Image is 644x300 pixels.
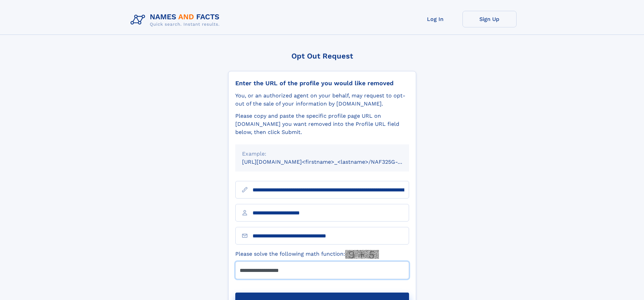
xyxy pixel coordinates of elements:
div: Opt Out Request [228,52,416,60]
a: Sign Up [462,11,517,27]
div: Please copy and paste the specific profile page URL on [DOMAIN_NAME] you want removed into the Pr... [235,112,409,136]
div: You, or an authorized agent on your behalf, may request to opt-out of the sale of your informatio... [235,92,409,108]
a: Log In [408,11,462,27]
img: Logo Names and Facts [128,11,225,29]
div: Enter the URL of the profile you would like removed [235,79,409,87]
small: [URL][DOMAIN_NAME]<firstname>_<lastname>/NAF325G-xxxxxxxx [242,159,422,165]
div: Example: [242,150,402,158]
label: Please solve the following math function: [235,250,379,259]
